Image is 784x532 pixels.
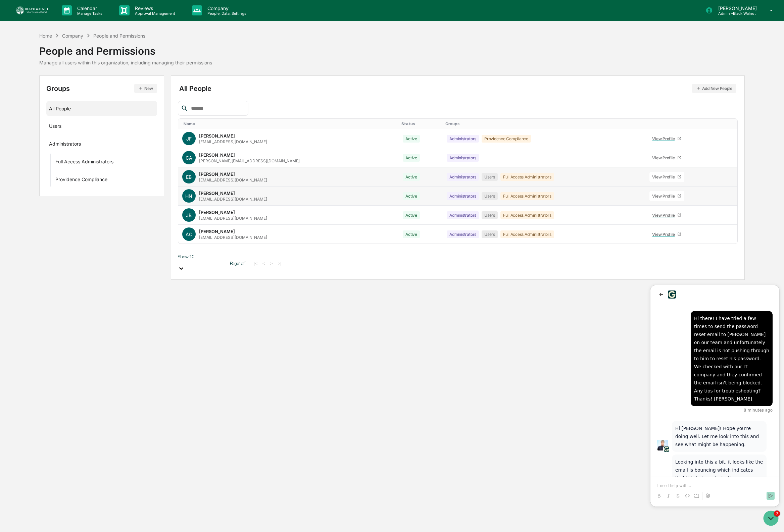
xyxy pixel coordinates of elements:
a: View Profile [649,191,684,201]
div: [PERSON_NAME] [199,152,235,158]
div: View Profile [652,194,677,199]
span: Page 1 of 1 [230,261,247,266]
span: JB [186,212,192,218]
div: People and Permissions [93,33,145,39]
div: Full Access Administrators [500,211,554,219]
div: Full Access Administrators [55,159,113,167]
div: [PERSON_NAME][EMAIL_ADDRESS][DOMAIN_NAME] [199,158,300,163]
div: Full Access Administrators [500,230,554,238]
div: [PERSON_NAME] [199,210,235,215]
div: Groups [46,84,157,93]
p: Manage Tasks [72,11,106,16]
div: Administrators [49,141,81,149]
button: < [260,261,267,266]
p: Admin • Black Walnut [713,11,760,16]
div: Users [482,192,498,200]
span: 8 minutes ago [93,122,122,128]
div: [PERSON_NAME] [199,171,235,177]
p: Company [202,5,250,11]
p: Approval Management [130,11,179,16]
p: Hi [PERSON_NAME]! Hope you're doing well. Let me look into this and see what might be happening. [25,139,113,163]
div: [EMAIL_ADDRESS][DOMAIN_NAME] [199,197,267,202]
div: Users [49,123,61,131]
div: View Profile [652,232,677,237]
div: Toggle SortBy [726,121,735,126]
div: [EMAIL_ADDRESS][DOMAIN_NAME] [199,177,267,182]
div: [EMAIL_ADDRESS][DOMAIN_NAME] [199,216,267,221]
a: View Profile [649,172,684,182]
div: Administrators [447,211,479,219]
div: Active [403,135,420,143]
div: Home [39,33,52,39]
div: Administrators [447,230,479,238]
span: CA [186,155,192,161]
div: Active [403,173,420,181]
button: >| [276,261,284,266]
a: View Profile [649,153,684,163]
iframe: To enrich screen reader interactions, please activate Accessibility in Grammarly extension settings [650,285,779,507]
p: Calendar [72,5,106,11]
div: Hi there! I have tried a few times to send the password reset email to [PERSON_NAME] on our team ... [44,29,119,118]
a: View Profile [649,134,684,144]
button: Send [116,207,124,215]
p: Looking into this a bit, it looks like the email is bouncing which indicates that it is being rej... [25,173,113,245]
div: People and Permissions [39,40,212,57]
div: Company [62,33,83,39]
button: Add New People [692,84,737,93]
img: logo [16,6,48,14]
div: Full Access Administrators [500,173,554,181]
div: Active [403,230,420,238]
a: View Profile [649,210,684,220]
div: [PERSON_NAME] [199,229,235,234]
div: Active [403,154,420,162]
button: New [134,84,157,93]
div: Providence Compliance [55,176,107,184]
p: Reviews [130,5,179,11]
div: View Profile [652,213,677,218]
div: View Profile [652,174,677,179]
div: Administrators [447,173,479,181]
div: All People [179,84,736,93]
span: HN [185,193,192,199]
div: Administrators [447,135,479,143]
div: [PERSON_NAME] [199,191,235,196]
a: View Profile [649,229,684,240]
p: People, Data, Settings [202,11,250,16]
span: AC [186,231,192,237]
div: Full Access Administrators [500,192,554,200]
div: Users [482,173,498,181]
div: Toggle SortBy [184,121,396,126]
iframe: To enrich screen reader interactions, please activate Accessibility in Grammarly extension settings [763,510,781,528]
div: Users [482,230,498,238]
img: 1746055101610-c473b297-6a78-478c-a979-82029cc54cd1 [13,161,19,167]
img: Jack Rasmussen [7,155,17,165]
div: View Profile [652,155,677,160]
div: Administrators [447,154,479,162]
div: Users [482,211,498,219]
div: Providence Compliance [482,135,531,143]
div: Toggle SortBy [445,121,642,126]
button: > [268,261,275,266]
div: Manage all users within this organization, including managing their permissions [39,60,212,65]
div: View Profile [652,136,677,141]
span: JF [186,136,192,142]
span: EB [186,174,192,180]
div: [EMAIL_ADDRESS][DOMAIN_NAME] [199,235,267,240]
div: [EMAIL_ADDRESS][DOMAIN_NAME] [199,139,267,144]
div: Toggle SortBy [648,121,718,126]
button: |< [252,261,259,266]
div: Active [403,192,420,200]
div: Show 10 [178,254,225,259]
p: [PERSON_NAME] [713,5,760,11]
div: All People [49,103,154,114]
div: Toggle SortBy [401,121,440,126]
div: [PERSON_NAME] [199,133,235,139]
div: Active [403,211,420,219]
div: Administrators [447,192,479,200]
